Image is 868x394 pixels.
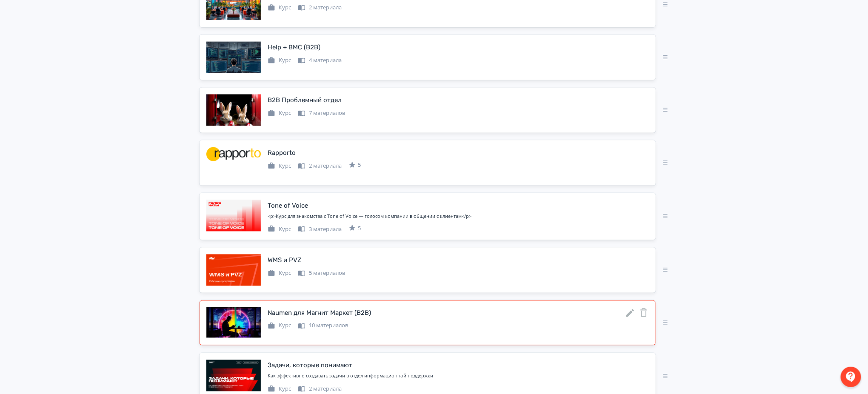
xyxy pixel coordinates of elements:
[298,109,345,117] div: 7 материалов
[268,109,291,117] div: Курс
[298,322,348,330] div: 10 материалов
[268,225,291,234] div: Курс
[298,225,342,234] div: 3 материала
[358,224,361,233] span: 5
[268,322,291,330] div: Курс
[268,373,649,380] div: Как эффективно создавать задачи в отдел информационной поддержки
[268,213,649,220] div: <p>Курс для знакомства с Tone of Voice — голосом компании в общении с клиентам</p>
[268,56,291,65] div: Курс
[268,148,296,158] div: Rapporto
[268,95,342,105] div: B2B Проблемный отдел
[268,162,291,170] div: Курс
[268,269,291,277] div: Курс
[268,385,291,394] div: Курс
[268,201,308,211] div: Tone of Voice
[298,269,345,277] div: 5 материалов
[268,255,301,265] div: WMS и PVZ
[268,3,291,12] div: Курс
[298,385,342,394] div: 2 материала
[268,361,352,371] div: Задачи, которые понимают
[298,56,342,65] div: 4 материала
[298,162,342,170] div: 2 материала
[268,308,371,318] div: Naumen для Магнит Маркет (B2B)
[298,3,342,12] div: 2 материала
[268,43,320,52] div: Help + BMC (B2B)
[358,161,361,169] span: 5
